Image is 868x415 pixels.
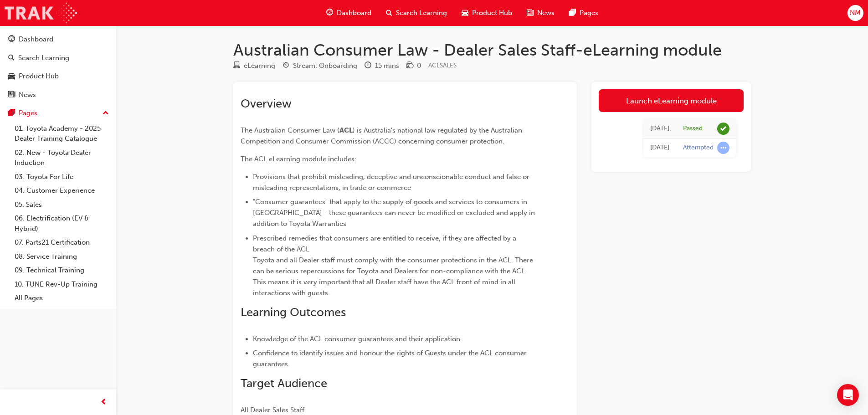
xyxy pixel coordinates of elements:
[253,198,537,228] span: "Consumer guarantees" that apply to the supply of goods and services to consumers in [GEOGRAPHIC_...
[253,335,462,343] span: Knowledge of the ACL consumer guarantees and their application.
[253,234,535,297] span: Prescribed remedies that consumers are entitled to receive, if they are affected by a breach of t...
[337,8,371,18] span: Dashboard
[241,97,292,111] span: Overview
[100,397,107,408] span: prev-icon
[454,4,519,22] a: car-iconProduct Hub
[837,384,859,406] div: Open Intercom Messenger
[19,71,59,82] div: Product Hub
[241,406,304,414] span: All Dealer Sales Staff
[5,3,77,23] img: Trak
[406,60,421,72] div: Price
[365,62,371,70] span: clock-icon
[253,173,531,192] span: Provisions that prohibit misleading, deceptive and unconscionable conduct and false or misleading...
[599,89,744,112] a: Launch eLearning module
[241,155,356,163] span: The ACL eLearning module includes:
[537,8,555,18] span: News
[396,8,447,18] span: Search Learning
[241,126,339,134] span: The Australian Consumer Law (
[580,8,598,18] span: Pages
[4,105,113,122] button: Pages
[365,60,399,72] div: Duration
[379,4,454,22] a: search-iconSearch Learning
[103,108,109,119] span: up-icon
[386,7,392,19] span: search-icon
[282,62,289,70] span: target-icon
[244,61,275,71] div: eLearning
[569,7,576,19] span: pages-icon
[562,4,606,22] a: pages-iconPages
[19,90,36,100] div: News
[11,198,113,212] a: 05. Sales
[233,62,240,70] span: learningResourceType_ELEARNING-icon
[19,34,53,45] div: Dashboard
[4,29,113,105] button: DashboardSearch LearningProduct HubNews
[11,250,113,264] a: 08. Service Training
[241,305,346,319] span: Learning Outcomes
[253,349,529,368] span: Confidence to identify issues and honour the rights of Guests under the ACL consumer guarantees.
[233,60,275,72] div: Type
[11,277,113,292] a: 10. TUNE Rev-Up Training
[11,236,113,250] a: 07. Parts21 Certification
[8,109,15,118] span: pages-icon
[11,184,113,198] a: 04. Customer Experience
[11,122,113,146] a: 01. Toyota Academy - 2025 Dealer Training Catalogue
[683,143,714,152] div: Attempted
[472,8,512,18] span: Product Hub
[8,72,15,81] span: car-icon
[683,124,703,133] div: Passed
[8,54,15,62] span: search-icon
[11,211,113,236] a: 06. Electrification (EV & Hybrid)
[241,126,524,145] span: ) is Australia's national law regulated by the Australian Competition and Consumer Commission (AC...
[11,263,113,277] a: 09. Technical Training
[428,61,457,69] span: Learning resource code
[18,53,69,63] div: Search Learning
[4,31,113,48] a: Dashboard
[11,170,113,184] a: 03. Toyota For Life
[8,36,15,44] span: guage-icon
[527,7,534,19] span: news-icon
[650,143,669,153] div: Sat Jun 29 2024 16:23:59 GMT+1000 (Australian Eastern Standard Time)
[293,61,357,71] div: Stream: Onboarding
[339,126,353,134] span: ACL
[717,142,729,154] span: learningRecordVerb_ATTEMPT-icon
[241,376,327,390] span: Target Audience
[4,68,113,85] a: Product Hub
[4,50,113,67] a: Search Learning
[462,7,468,19] span: car-icon
[847,5,863,21] button: NM
[233,40,751,60] h1: Australian Consumer Law - Dealer Sales Staff-eLearning module
[19,108,37,118] div: Pages
[11,146,113,170] a: 02. New - Toyota Dealer Induction
[519,4,562,22] a: news-iconNews
[850,8,861,18] span: NM
[406,62,413,70] span: money-icon
[326,7,333,19] span: guage-icon
[8,91,15,99] span: news-icon
[11,291,113,305] a: All Pages
[375,61,399,71] div: 15 mins
[417,61,421,71] div: 0
[4,87,113,103] a: News
[319,4,379,22] a: guage-iconDashboard
[650,123,669,134] div: Mon Jul 01 2024 09:23:05 GMT+1000 (Australian Eastern Standard Time)
[282,60,357,72] div: Stream
[717,123,729,135] span: learningRecordVerb_PASS-icon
